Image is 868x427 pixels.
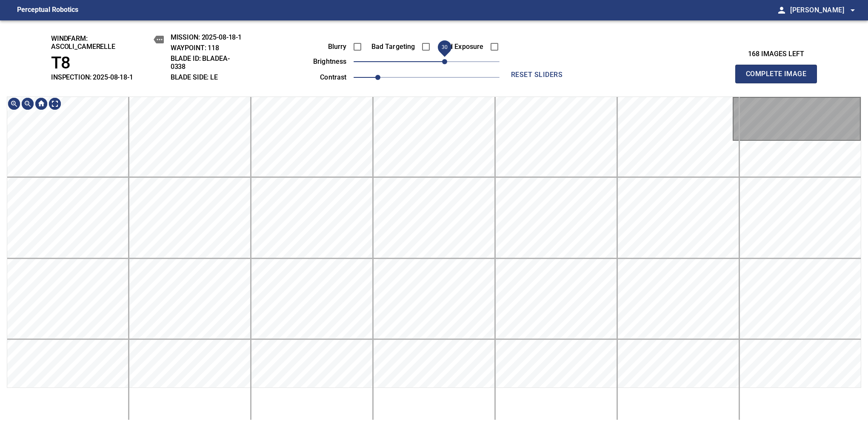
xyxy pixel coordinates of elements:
label: Blurry [299,43,347,50]
span: arrow_drop_down [848,5,858,15]
label: Bad Exposure [436,43,484,50]
img: Toggle full page [48,97,62,111]
label: Bad Targeting [368,43,415,50]
button: [PERSON_NAME] [787,2,858,19]
h2: windfarm: Ascoli_Camerelle [51,34,164,51]
img: Go home [34,97,48,111]
button: copy message details [154,34,164,45]
h2: BLADE ID: bladeA-0338 [171,54,243,71]
h2: MISSION: 2025-08-18-1 [171,33,243,41]
figcaption: Perceptual Robotics [17,3,78,17]
label: contrast [299,74,347,81]
button: reset sliders [503,66,571,83]
h2: BLADE SIDE: LE [171,73,243,81]
button: Complete Image [735,65,817,83]
span: Complete Image [745,68,808,80]
span: reset sliders [506,69,568,81]
img: Zoom in [7,97,21,111]
span: person [777,5,787,15]
h2: INSPECTION: 2025-08-18-1 [51,73,164,81]
span: 30 [442,44,448,50]
span: [PERSON_NAME] [790,4,858,16]
label: brightness [299,58,347,65]
h2: WAYPOINT: 118 [171,44,243,52]
img: Zoom out [21,97,34,111]
h3: 168 images left [735,50,817,58]
h1: T8 [51,53,164,73]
